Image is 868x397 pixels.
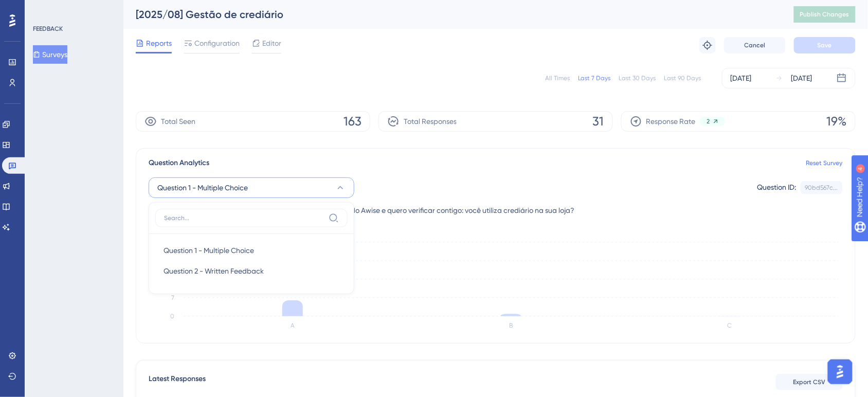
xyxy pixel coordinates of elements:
[818,41,832,49] span: Save
[619,74,656,82] div: Last 30 Days
[800,10,849,19] span: Publish Changes
[262,37,281,49] span: Editor
[149,157,209,169] span: Question Analytics
[827,113,847,130] span: 19%
[157,182,248,194] span: Question 1 - Multiple Choice
[208,204,574,216] span: Estamos planejando melhorias no crediário do Awise e quero verificar contigo: você utiliza crediá...
[149,373,206,391] span: Latest Responses
[757,181,797,194] div: Question ID:
[171,294,174,301] tspan: 7
[727,322,732,329] text: C
[164,214,324,222] input: Search...
[146,37,172,49] span: Reports
[545,74,570,82] div: All Times
[343,113,361,130] span: 163
[794,6,856,23] button: Publish Changes
[745,41,766,49] span: Cancel
[776,374,843,390] button: Export CSV
[664,74,701,82] div: Last 90 Days
[170,313,174,320] tspan: 0
[805,184,838,192] div: 90bd567c...
[593,113,604,130] span: 31
[24,3,64,15] span: Need Help?
[136,7,768,22] div: [2025/08] Gestão de crediário
[164,265,264,277] span: Question 2 - Written Feedback
[164,244,254,257] span: Question 1 - Multiple Choice
[155,261,348,281] button: Question 2 - Written Feedback
[404,115,457,128] span: Total Responses
[33,25,63,33] div: FEEDBACK
[578,74,611,82] div: Last 7 Days
[825,356,856,387] iframe: UserGuiding AI Assistant Launcher
[791,72,812,84] div: [DATE]
[707,117,710,125] span: 2
[33,45,67,64] button: Surveys
[794,37,856,53] button: Save
[155,240,348,261] button: Question 1 - Multiple Choice
[731,72,752,84] div: [DATE]
[194,37,240,49] span: Configuration
[510,322,513,329] text: B
[161,115,195,128] span: Total Seen
[71,5,75,13] div: 4
[724,37,786,53] button: Cancel
[793,378,826,386] span: Export CSV
[291,322,295,329] text: A
[806,159,843,167] a: Reset Survey
[149,177,354,198] button: Question 1 - Multiple Choice
[646,115,696,128] span: Response Rate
